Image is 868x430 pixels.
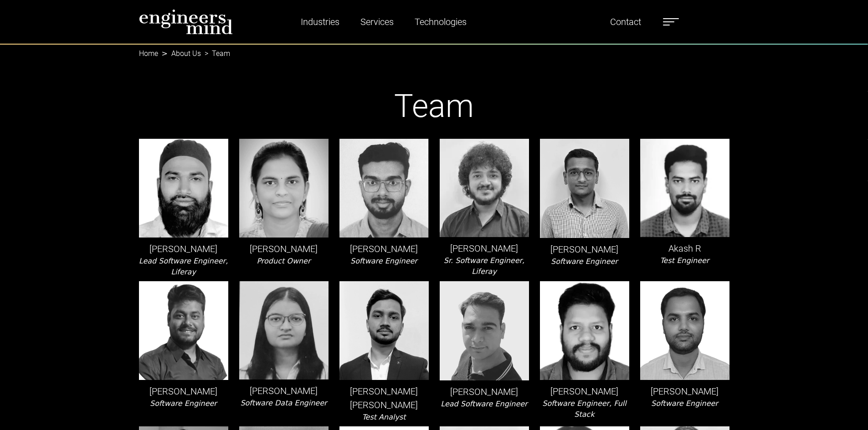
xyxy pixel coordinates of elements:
i: Test Analyst [362,413,406,421]
img: leader-img [440,139,529,237]
a: Services [357,11,397,32]
li: Team [201,48,230,59]
img: leader-img [640,281,729,380]
i: Software Engineer, Full Stack [542,399,626,419]
p: Akash R [640,242,729,255]
p: [PERSON_NAME] [640,384,729,398]
p: [PERSON_NAME] [139,242,228,256]
i: Test Engineer [660,256,709,265]
i: Software Engineer [350,257,417,265]
i: Product Owner [257,257,310,265]
i: Software Engineer [150,399,217,408]
p: [PERSON_NAME] [339,242,429,256]
i: Lead Software Engineer [441,400,527,408]
p: [PERSON_NAME] [239,242,329,256]
img: logo [139,9,233,35]
img: leader-img [239,281,329,379]
img: leader-img [540,281,629,380]
p: [PERSON_NAME] [440,242,529,255]
p: [PERSON_NAME] [440,385,529,399]
p: [PERSON_NAME] [540,243,629,256]
i: Software Engineer [551,257,618,266]
i: Sr. Software Engineer, Liferay [444,256,524,276]
a: Home [139,49,158,58]
a: Contact [606,11,645,32]
p: [PERSON_NAME] [239,384,329,398]
h1: Team [139,87,729,125]
i: Lead Software Engineer, Liferay [139,257,228,276]
img: leader-img [139,281,228,380]
img: leader-img [339,139,429,238]
a: Industries [297,11,343,32]
p: [PERSON_NAME] [139,384,228,398]
p: [PERSON_NAME] [540,384,629,398]
img: leader-img [239,139,329,238]
img: leader-img [640,139,729,238]
img: leader-img [440,281,529,380]
a: Technologies [411,11,470,32]
a: About Us [171,49,201,58]
img: leader-img [139,139,228,238]
img: leader-img [540,139,629,238]
i: Software Engineer [651,399,718,408]
i: Software Data Engineer [240,399,327,407]
p: [PERSON_NAME] [PERSON_NAME] [339,384,429,412]
nav: breadcrumb [139,44,729,55]
img: leader-img [339,281,429,380]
